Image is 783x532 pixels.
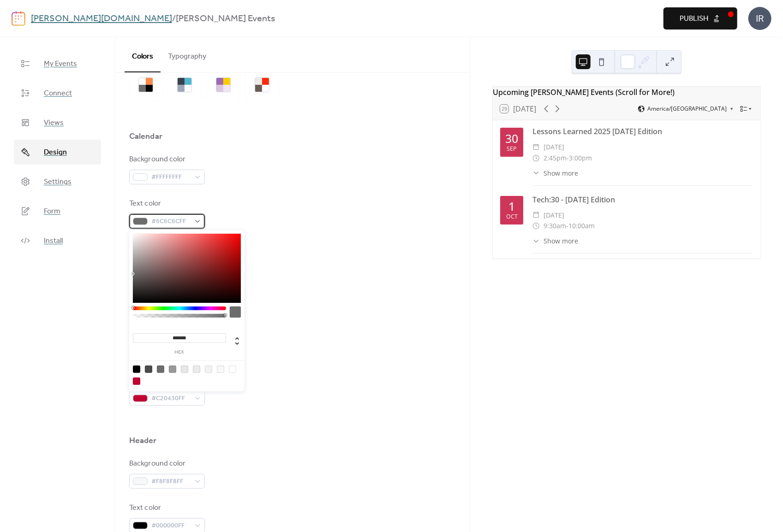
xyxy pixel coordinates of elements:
div: Text color [129,198,203,209]
span: 2:45pm [544,153,567,164]
b: / [172,10,176,28]
div: Oct [506,214,518,220]
div: 1 [508,201,515,212]
div: ​ [532,153,540,164]
div: Background color [129,154,203,165]
div: Header [129,435,157,446]
span: #000000FF [151,520,190,532]
a: Design [14,140,101,165]
b: [PERSON_NAME] Events [176,10,275,28]
a: Form [14,199,101,224]
span: 3:00pm [569,153,592,164]
div: ​ [532,142,540,153]
div: Text color [129,502,203,514]
img: logo [12,11,25,26]
div: ​ [532,210,540,221]
span: Form [44,206,60,217]
div: ​ [532,168,540,178]
span: Show more [544,168,578,178]
div: Background color [129,458,203,469]
div: IR [748,7,771,30]
div: rgb(194, 4, 48) [133,378,140,385]
span: Views [44,118,64,129]
div: ​ [532,236,540,246]
span: [DATE] [544,210,564,221]
div: Upcoming [PERSON_NAME] Events (Scroll for More!) [493,87,760,98]
div: rgb(255, 255, 255) [229,366,236,373]
span: [DATE] [544,142,564,153]
a: Settings [14,169,101,194]
button: ​Show more [532,168,578,178]
span: Install [44,236,63,247]
button: Typography [161,37,214,71]
div: ​ [532,220,540,231]
div: rgb(0, 0, 0) [133,366,140,373]
div: rgb(231, 231, 231) [181,366,188,373]
div: rgb(74, 74, 74) [145,366,152,373]
label: hex [133,350,226,355]
span: My Events [44,59,77,70]
span: #F8F8F8FF [151,476,190,487]
a: Views [14,110,101,135]
span: #C20430FF [151,393,190,404]
button: Publish [663,7,737,30]
span: #FFFFFFFF [151,172,190,183]
div: Sep [507,146,517,152]
div: Lessons Learned 2025 [DATE] Edition [532,126,753,137]
span: 10:00am [568,220,595,231]
span: - [566,220,568,231]
span: Design [44,147,67,158]
span: Connect [44,88,72,99]
span: Settings [44,177,72,188]
span: 9:30am [544,220,566,231]
span: - [567,153,569,164]
div: rgb(153, 153, 153) [169,366,176,373]
span: Show more [544,236,578,246]
button: Colors [125,37,161,72]
span: Publish [680,13,708,24]
a: My Events [14,51,101,76]
div: Calendar [129,131,162,142]
div: 30 [505,133,518,144]
a: Install [14,228,101,253]
div: rgb(235, 235, 235) [193,366,200,373]
div: Tech:30 - [DATE] Edition [532,194,753,205]
a: [PERSON_NAME][DOMAIN_NAME] [31,10,172,28]
div: rgb(108, 108, 108) [157,366,164,373]
div: rgb(243, 243, 243) [205,366,212,373]
a: Connect [14,81,101,106]
span: #6C6C6CFF [151,216,190,227]
button: ​Show more [532,236,578,246]
div: rgb(248, 248, 248) [217,366,224,373]
span: America/[GEOGRAPHIC_DATA] [647,106,727,112]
